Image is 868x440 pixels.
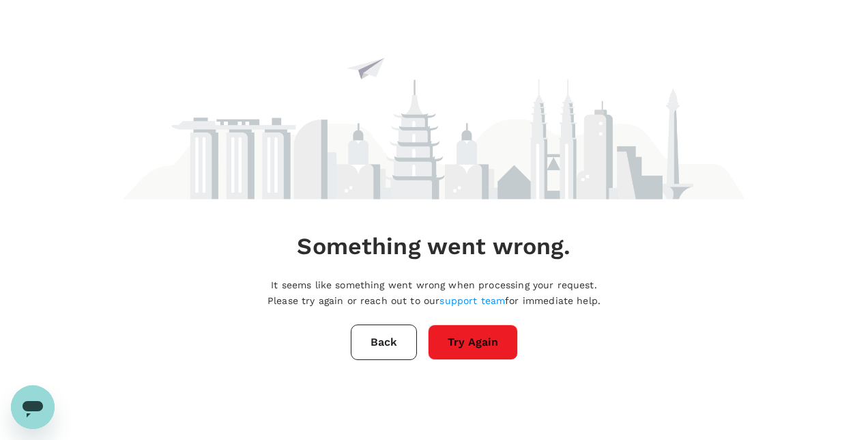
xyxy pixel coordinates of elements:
p: It seems like something went wrong when processing your request. Please try again or reach out to... [267,277,601,308]
button: Try Again [428,325,518,360]
h4: Something went wrong. [297,232,570,261]
iframe: Button to launch messaging window [11,385,55,429]
a: support team [439,295,505,306]
button: Back [351,325,417,360]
